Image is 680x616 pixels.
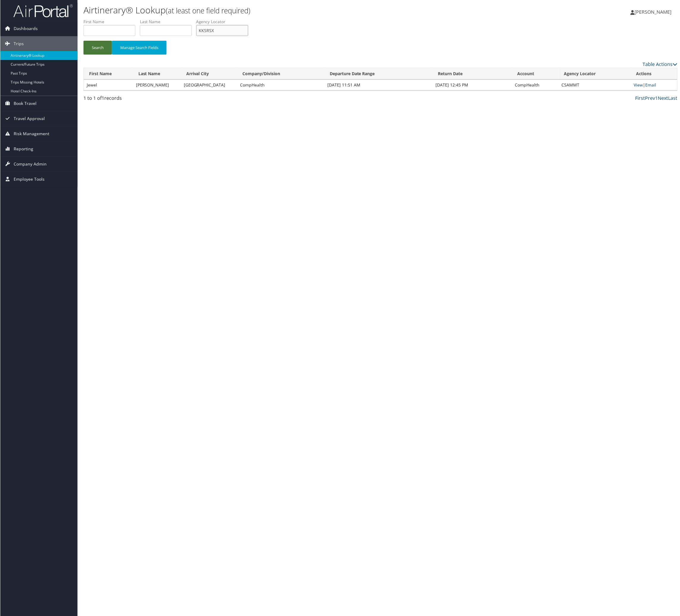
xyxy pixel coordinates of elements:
span: Company Admin [13,157,46,171]
td: CompHealth [512,80,559,90]
span: Employee Tools [13,172,44,187]
a: Table Actions [643,61,678,67]
a: First [635,95,645,101]
th: Agency Locator: activate to sort column ascending [559,68,631,80]
td: CompHealth [237,80,324,90]
th: Arrival City: activate to sort column ascending [181,68,237,80]
span: Dashboards [13,21,37,36]
a: [PERSON_NAME] [631,3,678,21]
button: Search [83,41,112,55]
a: View [634,82,643,88]
label: First Name [83,19,140,25]
th: Company/Division [237,68,324,80]
th: Return Date: activate to sort column ascending [433,68,512,80]
span: 1 [101,95,104,101]
th: Actions [631,68,677,80]
td: | [631,80,677,90]
span: Risk Management [13,126,49,141]
a: Email [646,82,657,88]
a: 1 [655,95,658,101]
a: Next [658,95,668,101]
td: [DATE] 11:51 AM [324,80,433,90]
button: Manage Search Fields [112,41,166,55]
small: (at least one field required) [165,6,250,15]
div: 1 to 1 of records [83,94,225,105]
a: Last [668,95,678,101]
td: [GEOGRAPHIC_DATA] [181,80,237,90]
th: Account: activate to sort column ascending [512,68,559,80]
label: Agency Locator [196,19,253,25]
th: Last Name: activate to sort column ascending [133,68,181,80]
span: Travel Approval [13,111,45,126]
label: Last Name [140,19,196,25]
td: [PERSON_NAME] [133,80,181,90]
td: [DATE] 12:45 PM [433,80,512,90]
td: CSAMMT [559,80,631,90]
span: Reporting [13,141,33,156]
th: Departure Date Range: activate to sort column ascending [324,68,433,80]
h1: Airtinerary® Lookup [83,4,479,16]
td: Jewel [83,80,133,90]
span: Trips [13,36,23,51]
th: First Name: activate to sort column ascending [83,68,133,80]
span: [PERSON_NAME] [635,9,672,15]
span: Book Travel [13,96,36,111]
a: Prev [645,95,655,101]
img: airportal-logo.png [13,4,72,18]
